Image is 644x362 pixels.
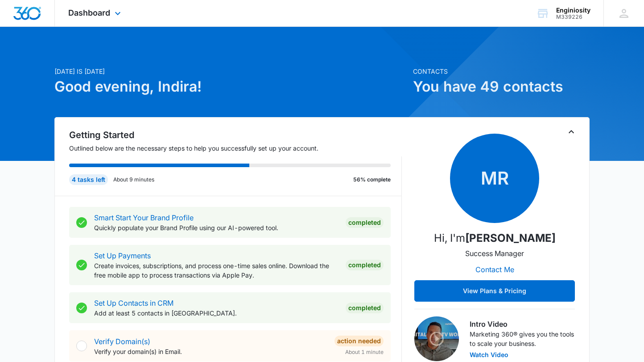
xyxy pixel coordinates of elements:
[414,316,459,361] img: Intro Video
[54,76,408,97] h1: Good evening, Indira!
[346,217,384,228] div: Completed
[346,303,384,313] div: Completed
[413,67,590,76] p: Contacts
[413,76,590,97] h1: You have 49 contacts
[94,251,151,260] a: Set Up Payments
[556,7,590,14] div: account name
[345,348,384,356] span: About 1 minute
[69,143,402,153] p: Outlined below are the necessary steps to help you successfully set up your account.
[334,336,384,346] div: Action Needed
[450,134,539,223] span: MR
[470,329,575,348] p: Marketing 360® gives you the tools to scale your business.
[470,352,508,358] button: Watch Video
[54,67,408,76] p: [DATE] is [DATE]
[69,174,108,185] div: 4 tasks left
[465,232,556,244] strong: [PERSON_NAME]
[434,230,556,246] p: Hi, I'm
[94,308,339,318] p: Add at least 5 contacts in [GEOGRAPHIC_DATA].
[94,299,173,307] a: Set Up Contacts in CRM
[94,347,327,356] p: Verify your domain(s) in Email.
[414,280,575,302] button: View Plans & Pricing
[69,128,402,142] h2: Getting Started
[466,259,523,280] button: Contact Me
[94,261,339,280] p: Create invoices, subscriptions, and process one-time sales online. Download the free mobile app t...
[94,213,194,222] a: Smart Start Your Brand Profile
[470,319,575,329] h3: Intro Video
[68,8,110,17] span: Dashboard
[113,176,154,184] p: About 9 minutes
[94,223,339,232] p: Quickly populate your Brand Profile using our AI-powered tool.
[566,126,577,137] button: Toggle Collapse
[465,248,524,259] p: Success Manager
[556,14,590,20] div: account id
[94,337,150,346] a: Verify Domain(s)
[353,176,391,184] p: 56% complete
[346,260,384,270] div: Completed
